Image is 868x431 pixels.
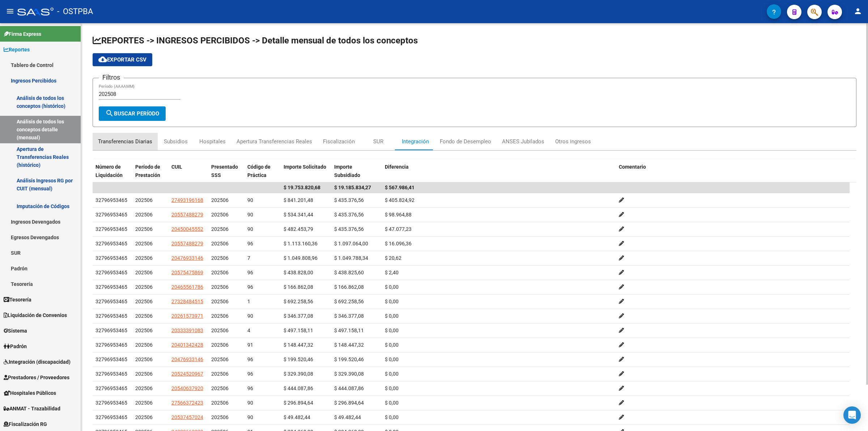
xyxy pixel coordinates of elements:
span: $ 148.447,32 [284,342,313,348]
span: $ 296.894,64 [284,400,313,406]
datatable-header-cell: Número de Liquidación [93,159,132,183]
span: $ 692.258,56 [284,299,313,304]
span: $ 148.447,32 [334,342,364,348]
span: $ 1.049.788,34 [334,255,368,261]
span: 202506 [211,313,229,319]
mat-icon: search [105,109,114,118]
span: $ 49.482,44 [334,414,361,420]
span: 96 [247,284,253,290]
span: 32796953465 [95,313,127,319]
span: 32796953465 [95,197,127,203]
span: 20557488279 [171,212,203,217]
span: 90 [247,197,253,203]
span: 90 [247,212,253,217]
span: 96 [247,241,253,246]
span: 202506 [211,284,229,290]
span: Importe Solicitado [284,164,326,170]
span: $ 438.828,00 [284,270,313,275]
span: 27493196168 [171,197,203,203]
span: 202506 [135,342,153,348]
datatable-header-cell: Importe Subsidiado [331,159,382,183]
span: Período de Prestación [135,164,160,178]
span: 32796953465 [95,255,127,261]
span: $ 405.824,92 [385,197,414,203]
span: 202506 [135,313,153,319]
span: $ 296.894,64 [334,400,364,406]
span: $ 20,62 [385,255,401,261]
span: 32796953465 [95,226,127,232]
span: 32796953465 [95,284,127,290]
span: $ 444.087,86 [334,385,364,391]
span: $ 0,00 [385,385,399,391]
span: 202506 [135,241,153,246]
span: Padrón [4,342,27,350]
span: $ 329.390,08 [334,371,364,377]
span: 90 [247,313,253,319]
span: $ 49.482,44 [284,414,310,420]
span: 1 [247,299,250,304]
span: $ 0,00 [385,414,399,420]
span: 96 [247,385,253,391]
mat-icon: cloud_download [98,55,107,64]
span: $ 438.825,60 [334,270,364,275]
span: 202506 [211,328,229,333]
span: $ 534.341,44 [284,212,313,217]
datatable-header-cell: CUIL [169,159,208,183]
span: 20476933146 [171,255,203,261]
span: 20540637920 [171,385,203,391]
span: $ 497.158,11 [284,328,313,333]
span: 91 [247,342,253,348]
span: Importe Subsidiado [334,164,360,178]
span: 27566372423 [171,400,203,406]
span: 202506 [135,385,153,391]
span: $ 0,00 [385,342,399,348]
span: 202506 [135,226,153,232]
span: 202506 [211,342,229,348]
div: Hospitales [199,138,226,145]
span: $ 0,00 [385,328,399,333]
span: $ 0,00 [385,313,399,319]
div: Open Intercom Messenger [843,406,861,424]
span: $ 567.986,41 [385,185,414,190]
span: $ 199.520,46 [284,356,313,362]
span: 32796953465 [95,371,127,377]
span: 20476933146 [171,356,203,362]
span: 32796953465 [95,328,127,333]
span: 202506 [211,226,229,232]
span: 32796953465 [95,400,127,406]
span: 202506 [211,385,229,391]
datatable-header-cell: Período de Prestación [132,159,169,183]
span: Hospitales Públicos [4,389,56,397]
span: 202506 [135,356,153,362]
span: Liquidación de Convenios [4,311,67,319]
span: 202506 [135,299,153,304]
span: 32796953465 [95,414,127,420]
span: Integración (discapacidad) [4,358,71,366]
mat-icon: menu [6,7,14,16]
span: 32796953465 [95,212,127,217]
span: 202506 [135,270,153,275]
button: Exportar CSV [93,53,152,66]
span: $ 16.096,36 [385,241,412,246]
datatable-header-cell: Presentado SSS [208,159,244,183]
span: $ 0,00 [385,400,399,406]
span: 20333391083 [171,328,203,333]
span: 202506 [211,299,229,304]
span: 32796953465 [95,241,127,246]
span: $ 497.158,11 [334,328,364,333]
datatable-header-cell: Importe Solicitado [281,159,331,183]
span: $ 2,40 [385,270,399,275]
span: 202506 [211,270,229,275]
span: $ 435.376,56 [334,197,364,203]
div: Integración [402,138,429,145]
datatable-header-cell: Código de Práctica [244,159,281,183]
span: $ 346.377,08 [284,313,313,319]
span: 32796953465 [95,270,127,275]
span: Código de Práctica [247,164,271,178]
span: 202506 [211,212,229,217]
span: $ 1.113.160,36 [284,241,318,246]
span: 202506 [135,255,153,261]
span: 4 [247,328,250,333]
span: 202506 [135,400,153,406]
span: 20261573971 [171,313,203,319]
